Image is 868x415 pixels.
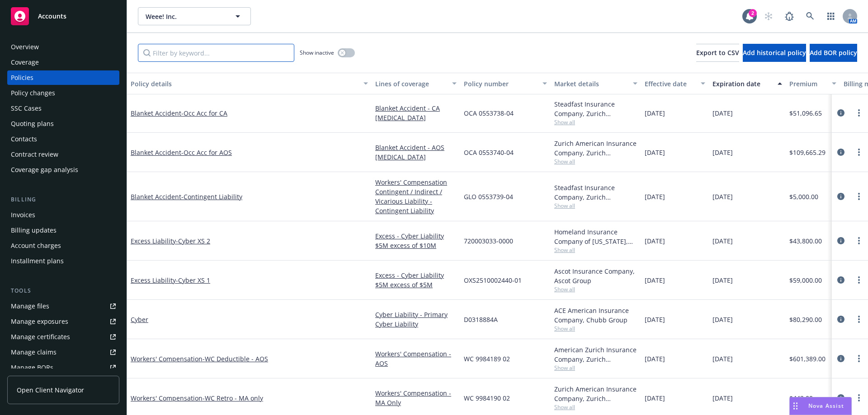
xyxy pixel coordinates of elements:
[7,223,119,238] a: Billing updates
[789,108,822,118] span: $51,096.65
[712,236,733,246] span: [DATE]
[464,108,514,118] span: OCA 0553738-04
[138,44,294,62] input: Filter by keyword...
[712,275,733,285] span: [DATE]
[146,12,224,21] span: Weee! Inc.
[854,147,864,158] a: more
[835,353,846,364] a: circleInformation
[464,236,513,246] span: 720003033-0000
[11,86,55,100] div: Policy changes
[854,275,864,285] a: more
[743,48,806,57] span: Add historical policy
[127,73,372,94] button: Policy details
[554,246,637,254] span: Show all
[131,354,268,363] a: Workers' Compensation
[11,238,61,253] div: Account charges
[810,44,857,62] button: Add BOR policy
[131,276,210,284] a: Excess Liability
[11,345,57,359] div: Manage claims
[645,79,695,89] div: Effective date
[375,349,457,368] a: Workers' Compensation - AOS
[7,86,119,100] a: Policy changes
[835,235,846,246] a: circleInformation
[131,192,242,201] a: Blanket Accident
[645,275,665,285] span: [DATE]
[554,99,637,118] div: Steadfast Insurance Company, Zurich Insurance Group
[131,315,148,324] a: Cyber
[11,40,39,54] div: Overview
[789,148,826,157] span: $109,665.29
[854,191,864,202] a: more
[11,208,35,222] div: Invoices
[835,314,846,325] a: circleInformation
[7,254,119,268] a: Installment plans
[7,55,119,70] a: Coverage
[464,275,522,285] span: OXS2510002440-01
[554,139,637,158] div: Zurich American Insurance Company, Zurich Insurance Group
[7,286,119,295] div: Tools
[375,79,447,89] div: Lines of coverage
[176,276,210,284] span: - Cyber XS 1
[801,7,819,25] a: Search
[854,107,864,118] a: more
[7,299,119,313] a: Manage files
[375,177,457,187] a: Workers' Compensation
[835,107,846,118] a: circleInformation
[11,254,64,268] div: Installment plans
[203,354,268,363] span: - WC Deductible - AOS
[554,364,637,372] span: Show all
[375,388,457,407] a: Workers' Compensation - MA Only
[460,73,551,94] button: Policy number
[789,79,826,89] div: Premium
[854,235,864,246] a: more
[835,392,846,403] a: circleInformation
[11,314,68,329] div: Manage exposures
[464,315,498,324] span: D0318884A
[464,192,513,201] span: GLO 0553739-04
[7,132,119,146] a: Contacts
[7,40,119,54] a: Overview
[780,7,798,25] a: Report a Bug
[7,70,119,85] a: Policies
[375,103,457,122] a: Blanket Accident - CA [MEDICAL_DATA]
[7,117,119,131] a: Quoting plans
[645,315,665,324] span: [DATE]
[554,345,637,364] div: American Zurich Insurance Company, Zurich Insurance Group
[7,345,119,359] a: Manage claims
[11,163,78,177] div: Coverage gap analysis
[554,266,637,285] div: Ascot Insurance Company, Ascot Group
[712,192,733,201] span: [DATE]
[712,108,733,118] span: [DATE]
[375,270,457,289] a: Excess - Cyber Liability $5M excess of $5M
[131,109,227,117] a: Blanket Accident
[11,70,33,85] div: Policies
[11,223,57,238] div: Billing updates
[554,202,637,210] span: Show all
[696,48,739,57] span: Export to CSV
[7,4,119,29] a: Accounts
[645,108,665,118] span: [DATE]
[789,275,822,285] span: $59,000.00
[645,192,665,201] span: [DATE]
[7,238,119,253] a: Account charges
[176,237,210,245] span: - Cyber XS 2
[712,148,733,157] span: [DATE]
[11,55,39,70] div: Coverage
[300,49,334,56] span: Show inactive
[554,183,637,202] div: Steadfast Insurance Company, Zurich Insurance Group
[131,237,210,245] a: Excess Liability
[7,147,119,162] a: Contract review
[464,354,510,364] span: WC 9984189 02
[181,148,232,157] span: - Occ Acc for AOS
[712,315,733,324] span: [DATE]
[645,236,665,246] span: [DATE]
[131,79,358,89] div: Policy details
[554,306,637,325] div: ACE American Insurance Company, Chubb Group
[759,7,778,25] a: Start snowing
[375,187,457,215] a: Contingent / Indirect / Vicarious Liability - Contingent Liability
[789,315,822,324] span: $80,290.00
[709,73,786,94] button: Expiration date
[11,360,53,375] div: Manage BORs
[7,163,119,177] a: Coverage gap analysis
[554,118,637,126] span: Show all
